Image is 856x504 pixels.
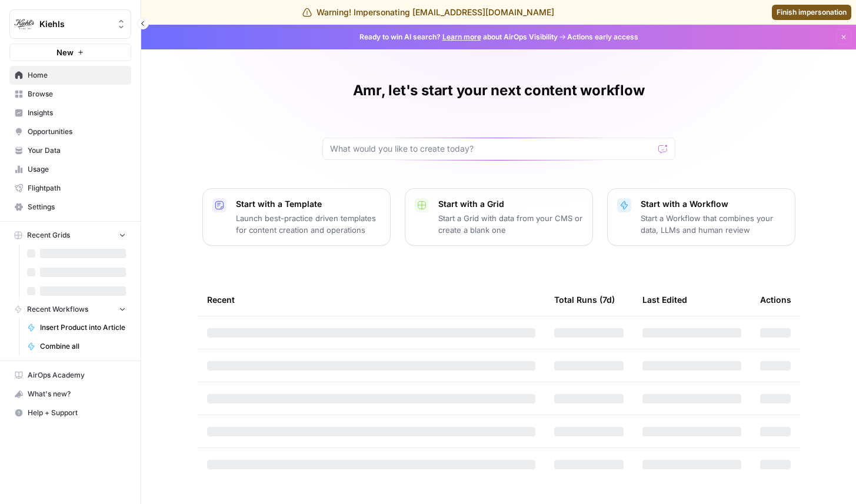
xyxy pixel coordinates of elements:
[642,283,687,316] div: Last Edited
[28,108,126,118] span: Insights
[359,32,558,42] span: Ready to win AI search? about AirOps Visibility
[40,341,126,352] span: Combine all
[9,122,131,141] a: Opportunities
[10,385,131,403] div: What's new?
[9,403,131,422] button: Help + Support
[27,304,88,315] span: Recent Workflows
[9,198,131,216] a: Settings
[28,408,126,418] span: Help + Support
[607,188,795,246] button: Start with a WorkflowStart a Workflow that combines your data, LLMs and human review
[207,283,535,316] div: Recent
[9,9,131,39] button: Workspace: Kiehls
[56,46,74,58] span: New
[330,143,654,155] input: What would you like to create today?
[22,318,131,337] a: Insert Product into Article
[28,164,126,175] span: Usage
[28,126,126,137] span: Opportunities
[302,6,554,18] div: Warning! Impersonating [EMAIL_ADDRESS][DOMAIN_NAME]
[9,85,131,104] a: Browse
[28,145,126,156] span: Your Data
[9,301,131,318] button: Recent Workflows
[777,7,847,18] span: Finish impersonation
[438,198,583,210] p: Start with a Grid
[39,18,111,30] span: Kiehls
[9,385,131,403] button: What's new?
[236,198,381,210] p: Start with a Template
[28,89,126,99] span: Browse
[641,198,785,210] p: Start with a Workflow
[438,212,583,236] p: Start a Grid with data from your CMS or create a blank one
[28,183,126,193] span: Flightpath
[14,14,35,35] img: Kiehls Logo
[9,226,131,244] button: Recent Grids
[772,5,851,20] a: Finish impersonation
[442,32,481,41] a: Learn more
[9,160,131,179] a: Usage
[9,66,131,85] a: Home
[554,283,615,316] div: Total Runs (7d)
[9,44,131,61] button: New
[236,212,381,236] p: Launch best-practice driven templates for content creation and operations
[28,202,126,212] span: Settings
[40,322,126,333] span: Insert Product into Article
[405,188,593,246] button: Start with a GridStart a Grid with data from your CMS or create a blank one
[9,366,131,385] a: AirOps Academy
[760,283,791,316] div: Actions
[27,230,70,241] span: Recent Grids
[28,70,126,81] span: Home
[22,337,131,356] a: Combine all
[641,212,785,236] p: Start a Workflow that combines your data, LLMs and human review
[28,370,126,380] span: AirOps Academy
[353,81,645,100] h1: Amr, let's start your next content workflow
[567,32,638,42] span: Actions early access
[9,179,131,198] a: Flightpath
[202,188,391,246] button: Start with a TemplateLaunch best-practice driven templates for content creation and operations
[9,104,131,122] a: Insights
[9,141,131,160] a: Your Data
